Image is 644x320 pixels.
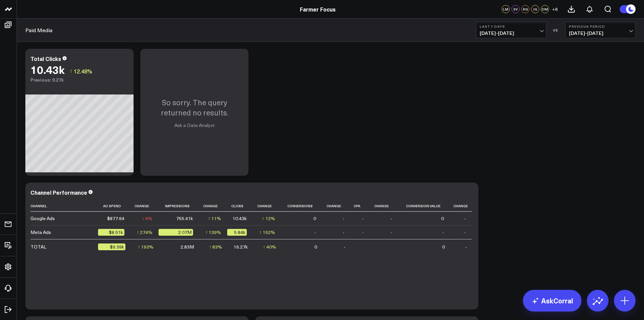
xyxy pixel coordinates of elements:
div: ↑ 12% [262,215,275,222]
span: ↑ [70,67,72,76]
div: Meta Ads [30,229,51,236]
span: + 6 [552,7,558,12]
div: $9.39k [98,243,125,250]
div: 5.84k [227,229,247,236]
div: ↑ 193% [138,243,153,250]
th: Conversion Value [398,200,450,212]
div: 2.83M [181,243,194,250]
div: - [390,215,392,222]
a: AskCorral [523,290,581,312]
div: ↓ 6% [142,215,152,222]
div: 10.43k [30,63,65,76]
div: - [442,229,444,236]
th: Ad Spend [98,200,130,212]
div: $8.51k [98,229,124,236]
div: - [314,229,316,236]
div: - [464,229,466,236]
th: Change [130,200,159,212]
div: - [390,229,392,236]
th: Change [370,200,398,212]
th: Change [450,200,472,212]
div: 0 [442,243,445,250]
div: EV [511,5,520,13]
div: - [464,215,466,222]
button: +6 [551,5,559,13]
div: 16.27k [234,243,248,250]
div: - [362,229,364,236]
th: Channel [30,200,98,212]
div: VS [550,28,562,32]
th: Impressions [159,200,199,212]
div: Channel Performance [30,189,87,196]
div: Google Ads [30,215,55,222]
div: TOTAL [30,243,46,250]
div: 10.43k [233,215,247,222]
div: 0 [314,243,317,250]
div: RG [521,5,529,13]
div: ↑ 40% [263,243,276,250]
div: JG [531,5,539,13]
p: So sorry. The query returned no results. [147,97,242,118]
div: - [465,243,467,250]
div: 0 [441,215,444,222]
div: Previous: 9.27k [30,77,128,83]
div: ↑ 274% [137,229,152,236]
div: LM [502,5,510,13]
th: Change [199,200,228,212]
a: Farmer Focus [300,5,336,13]
th: Cpa [351,200,370,212]
span: 12.48% [74,67,92,75]
div: - [344,243,345,250]
th: Change [322,200,351,212]
div: ↑ 83% [209,243,222,250]
a: Ask a Data Analyst [174,122,215,128]
div: $877.64 [107,215,124,222]
button: Last 7 Days[DATE]-[DATE] [476,22,546,38]
th: Conversions [281,200,323,212]
button: Previous Period[DATE]-[DATE] [565,22,636,38]
div: 2.07M [159,229,193,236]
div: ↑ 152% [259,229,275,236]
span: [DATE] - [DATE] [480,30,543,36]
div: Total Clicks [30,55,61,62]
div: 0 [313,215,316,222]
div: - [362,215,364,222]
th: Clicks [227,200,253,212]
span: [DATE] - [DATE] [569,30,632,36]
div: - [343,215,344,222]
b: Last 7 Days [480,24,543,28]
div: 755.41k [176,215,193,222]
div: - [343,229,344,236]
b: Previous Period [569,24,632,28]
div: DM [541,5,549,13]
a: Paid Media [25,26,52,34]
th: Change [253,200,281,212]
div: ↑ 139% [205,229,221,236]
div: ↑ 11% [208,215,221,222]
